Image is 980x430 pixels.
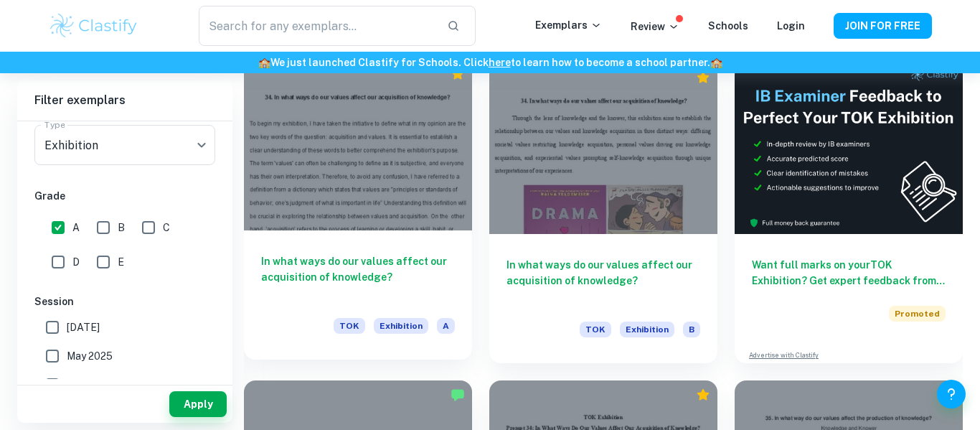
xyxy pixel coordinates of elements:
[937,380,966,408] button: Help and Feedback
[708,20,748,32] a: Schools
[580,322,611,337] span: TOK
[72,220,80,235] span: A
[749,350,819,360] a: Advertise with Clastify
[258,57,270,68] span: 🏫
[48,11,139,40] img: Clastify logo
[683,322,700,337] span: B
[67,319,100,335] span: [DATE]
[34,125,215,165] div: Exhibition
[777,20,805,32] a: Login
[696,70,710,85] div: Premium
[489,63,717,363] a: In what ways do our values affect our acquisition of knowledge?TOKExhibitionB
[261,253,455,301] h6: In what ways do our values affect our acquisition of knowledge?
[374,318,428,334] span: Exhibition
[3,55,977,70] h6: We just launched Clastify for Schools. Click to learn how to become a school partner.
[451,67,465,81] div: Premium
[34,294,215,309] h6: Session
[507,257,700,304] h6: In what ways do our values affect our acquisition of knowledge?
[620,322,674,337] span: Exhibition
[735,63,963,363] a: Want full marks on yourTOK Exhibition? Get expert feedback from an IB examiner!PromotedAdvertise ...
[17,80,232,121] h6: Filter exemplars
[631,19,679,34] p: Review
[44,118,65,131] label: Type
[163,220,170,235] span: C
[834,13,932,39] button: JOIN FOR FREE
[752,257,946,289] h6: Want full marks on your TOK Exhibition ? Get expert feedback from an IB examiner!
[244,63,472,363] a: In what ways do our values affect our acquisition of knowledge?TOKExhibitionA
[72,254,80,270] span: D
[34,188,215,204] h6: Grade
[334,318,365,334] span: TOK
[489,57,511,68] a: here
[710,57,722,68] span: 🏫
[437,318,455,334] span: A
[199,6,435,46] input: Search for any exemplars...
[169,391,227,417] button: Apply
[118,220,125,235] span: B
[451,388,465,402] img: Marked
[535,17,602,33] p: Exemplars
[118,254,124,270] span: E
[889,306,946,322] span: Promoted
[696,388,710,402] div: Premium
[67,377,100,393] span: [DATE]
[67,348,113,364] span: May 2025
[735,63,963,234] img: Thumbnail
